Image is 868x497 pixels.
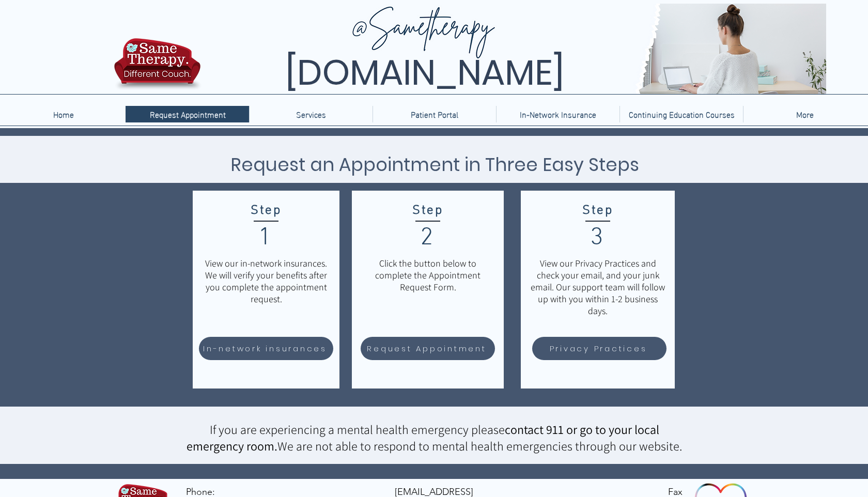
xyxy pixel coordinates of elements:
[126,106,249,122] a: Request Appointment
[111,37,204,98] img: TBH.US
[791,106,819,122] p: More
[373,106,496,122] a: Patient Portal
[2,106,126,122] a: Home
[619,106,743,122] a: Continuing Education Courses
[187,421,659,454] span: contact 911 or go to your local emergency room.
[361,337,495,360] a: Request Appointment
[529,257,667,317] p: View our Privacy Practices and check your email, and your junk email. Our support team will follo...
[48,106,79,122] p: Home
[203,343,327,354] span: In-network insurances
[200,257,332,305] p: View our in-network insurances. We will verify your benefits after you complete the appointment r...
[532,337,667,360] a: Privacy Practices
[258,223,273,253] span: 1
[420,223,435,253] span: 2
[180,421,688,454] p: If you are experiencing a mental health emergency please We are not able to respond to mental hea...
[249,106,373,122] div: Services
[406,106,463,122] p: Patient Portal
[291,106,331,122] p: Services
[199,337,333,360] a: In-network insurances
[367,343,486,354] span: Request Appointment
[550,343,647,354] span: Privacy Practices
[624,106,740,122] p: Continuing Education Courses
[515,106,601,122] p: In-Network Insurance
[251,203,281,219] span: Step
[285,48,564,97] span: [DOMAIN_NAME]
[145,106,231,122] p: Request Appointment
[412,203,443,219] span: Step
[181,151,689,178] h3: Request an Appointment in Three Easy Steps
[2,106,866,122] nav: Site
[590,223,605,253] span: 3
[496,106,619,122] a: In-Network Insurance
[362,257,493,293] p: Click the button below to complete the Appointment Request Form.
[203,4,826,94] img: Same Therapy, Different Couch. TelebehavioralHealth.US
[582,203,613,219] span: Step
